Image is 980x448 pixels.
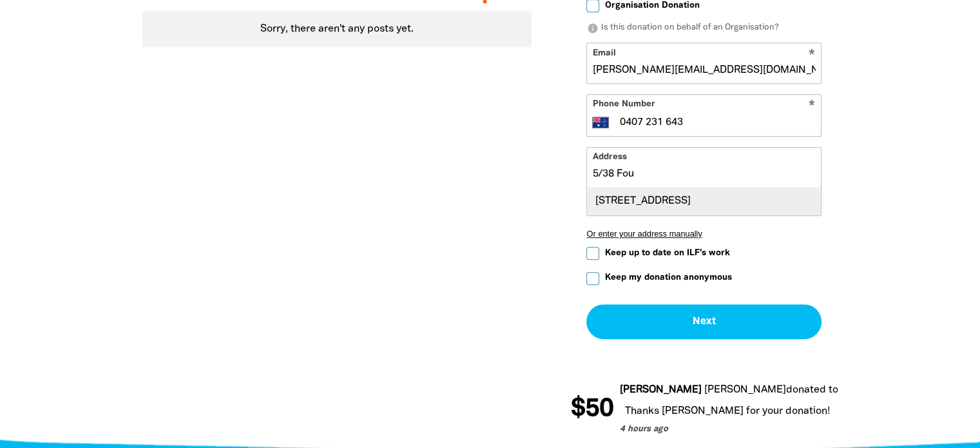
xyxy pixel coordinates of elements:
[586,247,599,260] input: Keep up to date on ILF's work
[784,385,836,394] span: donated to
[618,385,700,394] em: [PERSON_NAME]
[570,382,838,436] div: Donation stream
[587,188,821,215] div: [STREET_ADDRESS]
[702,385,784,394] em: [PERSON_NAME]
[586,229,821,239] button: Or enter your address manually
[586,304,821,339] button: Next
[569,396,611,422] span: $50
[142,11,532,47] div: Sorry, there aren't any posts yet.
[586,23,598,34] i: info
[604,247,729,259] span: Keep up to date on ILF's work
[586,22,821,35] p: Is this donation on behalf of an Organisation?
[604,271,731,284] span: Keep my donation anonymous
[142,11,532,47] div: Paginated content
[586,272,599,285] input: Keep my donation anonymous
[809,100,815,112] i: Required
